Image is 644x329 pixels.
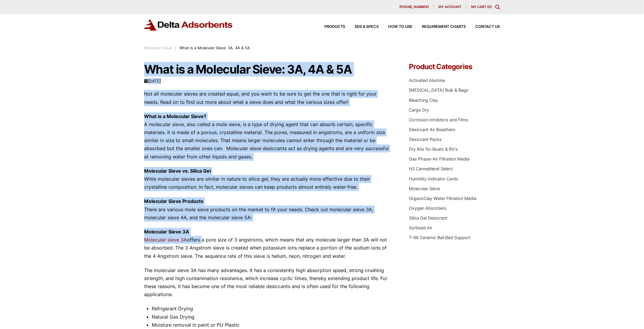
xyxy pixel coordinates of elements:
a: Sorbead Air [409,225,433,230]
a: [MEDICAL_DATA] Bulk & Bags [409,88,469,93]
p: offers a pore size of 3 angstroms, which means that any molecule larger than 3A will not be absor... [144,228,391,260]
span: Requirement Charts [422,25,466,29]
p: Not all molecular sieves are created equal, and you want to be sure to get the one that is right ... [144,90,391,106]
a: SDS & SPECS [345,25,379,29]
p: A molecular sieve, also called a mole sieve, is a type of drying agent that can absorb certain, s... [144,112,391,161]
span: How to Use [388,25,412,29]
strong: Molecular Sieve Products [144,198,203,204]
h4: Product Categories [409,63,500,70]
h1: What is a Molecular Sieve: 3A, 4A & 5A [144,63,391,76]
a: HS Cannablend Select [409,166,453,171]
a: Silica Gel Desiccant [409,215,448,220]
a: T-86 Ceramic Ball Bed Support [409,235,471,240]
a: Molecular Sieve [144,46,172,50]
strong: Molecular Sieve 3A [144,229,189,235]
span: Contact Us [475,25,500,29]
a: Gas Phase-Air Filtration Media [409,156,470,161]
span: Products [324,25,345,29]
a: Humidity Indicator Cards [409,176,459,181]
strong: Molecular Sieve vs. Silica Gel [144,168,211,174]
a: Dry Kits for Boats & RV's [409,147,458,152]
li: Natural Gas Drying [152,313,391,321]
a: Cargo Dry [409,107,429,112]
span: SDS & SPECS [355,25,379,29]
li: Moisture removal in paint or PU Plastic [152,321,391,329]
img: Delta Adsorbents [144,19,233,31]
time: [DATE] [144,79,161,83]
strong: What is a Molecular Sieve? [144,113,206,119]
li: Refrigerant Drying [152,305,391,313]
p: The molecular sieve 3A has many advantages. It has a consistently high absorption speed, strong c... [144,266,391,299]
a: Corrosion Inhibitors and Films [409,117,469,122]
a: Oxygen Absorbers [409,206,447,211]
a: Activated Alumina [409,78,445,83]
a: Bleaching Clay [409,98,438,103]
a: Molecular Sieve [409,186,440,191]
a: [PHONE_NUMBER] [395,5,434,9]
a: My account [434,5,467,9]
p: While molecular sieves are similar in nature to silica gel, they are actually more effective due ... [144,167,391,191]
a: How to Use [379,25,412,29]
a: Molecular sieve 3A [144,237,187,243]
span: My account [439,5,462,9]
span: [PHONE_NUMBER] [400,5,429,9]
a: OrganoClay Water Filtration Media [409,196,477,201]
a: Desiccant Packs [409,137,442,142]
a: Desiccant Air Breathers [409,127,456,132]
a: Contact Us [466,25,500,29]
p: There are various mole sieve products on the market to fit your needs. Check out molecular sieve ... [144,197,391,222]
a: My Cart (0) [471,5,492,9]
a: Products [315,25,345,29]
span: What is a Molecular Sieve: 3A, 4A & 5A [179,46,250,50]
div: Toggle Modal Content [495,5,500,9]
span: : [175,46,176,50]
span: 0 [489,5,491,9]
a: Requirement Charts [412,25,466,29]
